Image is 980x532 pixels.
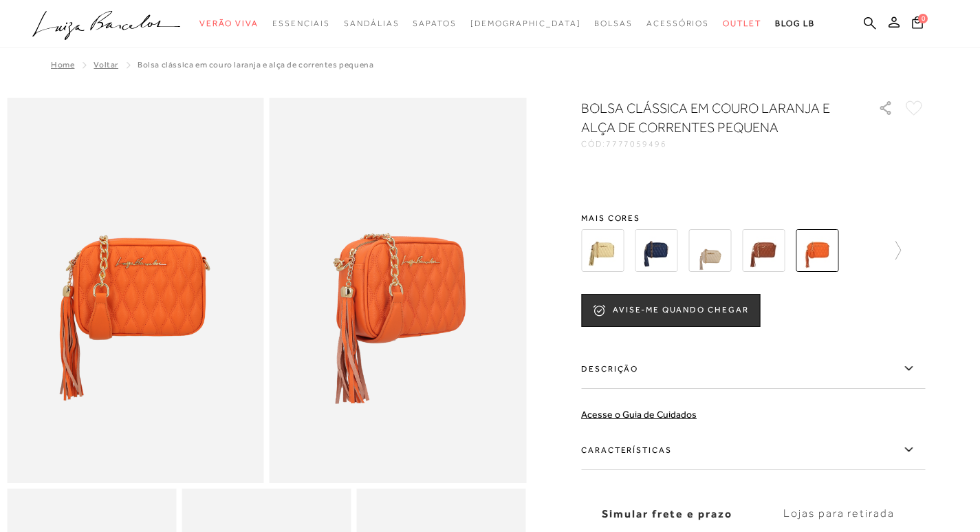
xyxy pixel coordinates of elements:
[606,139,667,149] span: 7777059496
[646,11,709,36] a: categoryNavScreenReaderText
[199,11,259,36] a: categoryNavScreenReaderText
[270,98,527,483] img: image
[635,229,677,272] img: BOLSA CLÁSSICA EM COURO AZUL ATLÂNTICO E ALÇA DE CORRENTES PEQUENA
[581,409,697,420] a: Acesse o Guia de Cuidados
[581,349,925,389] label: Descrição
[742,229,785,272] img: BOLSA CLÁSSICA EM COURO CARAMELO E ALÇA DE CORRENTES PEQUENA
[470,19,581,28] span: [DEMOGRAPHIC_DATA]
[272,19,330,28] span: Essenciais
[775,19,815,28] span: BLOG LB
[908,15,927,34] button: 0
[723,11,761,36] a: categoryNavScreenReaderText
[272,11,330,36] a: categoryNavScreenReaderText
[581,140,856,148] div: CÓD:
[51,60,74,70] a: Home
[199,19,259,28] span: Verão Viva
[594,11,633,36] a: categoryNavScreenReaderText
[775,11,815,36] a: BLOG LB
[413,19,456,28] span: Sapatos
[344,11,399,36] a: categoryNavScreenReaderText
[646,19,709,28] span: Acessórios
[594,19,633,28] span: Bolsas
[344,19,399,28] span: Sandálias
[581,294,760,327] button: AVISE-ME QUANDO CHEGAR
[470,11,581,36] a: noSubCategoriesText
[581,98,839,137] h1: BOLSA CLÁSSICA EM COURO LARANJA E ALÇA DE CORRENTES PEQUENA
[581,214,925,222] span: Mais cores
[94,60,118,70] a: Voltar
[723,19,761,28] span: Outlet
[413,11,456,36] a: categoryNavScreenReaderText
[138,60,373,70] span: BOLSA CLÁSSICA EM COURO LARANJA E ALÇA DE CORRENTES PEQUENA
[796,229,838,272] img: BOLSA CLÁSSICA EM COURO LARANJA E ALÇA DE CORRENTES PEQUENA
[7,98,264,483] img: image
[581,229,624,272] img: BOLSA CLÁSSICA EM COURO AMARELO PALHA E ALÇA DE CORRENTES PEQUENA
[918,14,928,23] span: 0
[688,229,731,272] img: BOLSA CLÁSSICA EM COURO BEGE NATA E ALÇA DE CORRENTES PEQUENA
[581,430,925,470] label: Características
